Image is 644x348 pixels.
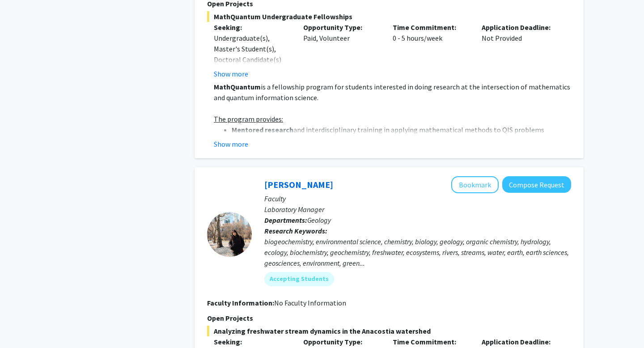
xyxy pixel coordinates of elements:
[7,308,38,341] iframe: Chat
[207,313,571,323] p: Open Projects
[482,22,558,33] p: Application Deadline:
[264,216,307,225] b: Departments:
[393,336,469,347] p: Time Commitment:
[214,82,261,91] strong: MathQuantum
[303,22,379,33] p: Opportunity Type:
[264,272,334,286] mat-chip: Accepting Students
[232,124,571,135] li: and interdisciplinary training in applying mathematical methods to QIS problems
[214,81,571,103] p: is a fellowship program for students interested in doing research at the intersection of mathemat...
[232,125,293,134] strong: Mentored research
[393,22,469,33] p: Time Commitment:
[502,176,571,193] button: Compose Request to Ashley Mon
[214,33,290,119] div: Undergraduate(s), Master's Student(s), Doctoral Candidate(s) (PhD, MD, DMD, PharmD, etc.), Postdo...
[264,226,327,235] b: Research Keywords:
[482,336,558,347] p: Application Deadline:
[303,336,379,347] p: Opportunity Type:
[297,22,386,79] div: Paid, Volunteer
[475,22,564,79] div: Not Provided
[214,336,290,347] p: Seeking:
[307,216,331,225] span: Geology
[264,179,333,190] a: [PERSON_NAME]
[451,176,499,193] button: Add Ashley Mon to Bookmarks
[274,298,346,307] span: No Faculty Information
[207,326,571,336] span: Analyzing freshwater stream dynamics in the Anacostia watershed
[214,139,248,149] button: Show more
[214,68,248,79] button: Show more
[207,298,274,307] b: Faculty Information:
[207,11,571,22] span: MathQuantum Undergraduate Fellowships
[214,22,290,33] p: Seeking:
[264,236,571,268] div: biogeochemistry, environmental science, chemistry, biology, geology, organic chemistry, hydrology...
[264,193,571,204] p: Faculty
[386,22,475,79] div: 0 - 5 hours/week
[214,115,283,123] u: The program provides:
[264,204,571,215] p: Laboratory Manager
